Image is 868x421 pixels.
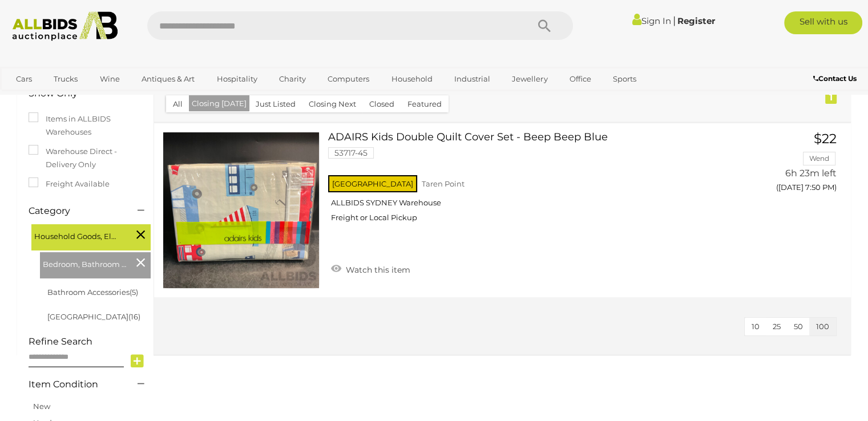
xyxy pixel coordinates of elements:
button: All [166,95,189,113]
a: [GEOGRAPHIC_DATA] [9,88,104,107]
a: Office [562,70,599,88]
b: Contact Us [813,74,857,83]
span: | [672,14,675,27]
button: Just Listed [249,95,302,113]
a: Industrial [447,70,498,88]
span: (5) [130,288,138,297]
a: Jewellery [504,70,555,88]
button: Featured [401,95,449,113]
span: 10 [752,322,760,331]
a: Sports [605,70,644,88]
span: Bedroom, Bathroom & Laundry [43,255,128,271]
a: Register [677,15,714,26]
span: 50 [794,322,803,331]
a: Trucks [46,70,85,88]
h4: Show Only [29,88,120,99]
a: Cars [9,70,39,88]
a: Contact Us [813,72,859,85]
h4: Category [29,206,120,216]
a: Hospitality [209,70,265,88]
div: 1 [825,91,837,104]
a: Computers [320,70,377,88]
a: Watch this item [328,260,413,277]
button: Closing [DATE] [189,95,249,112]
a: ADAIRS Kids Double Quilt Cover Set - Beep Beep Blue 53717-45 [GEOGRAPHIC_DATA] Taren Point ALLBID... [337,132,726,232]
button: 10 [745,318,766,335]
span: 25 [773,322,781,331]
button: 50 [787,318,810,335]
a: $22 Wend 6h 23m left ([DATE] 7:50 PM) [744,132,840,199]
a: Sell with us [784,11,862,34]
a: New [33,402,50,411]
label: Items in ALLBIDS Warehouses [29,112,142,139]
a: Bathroom Accessories(5) [47,288,138,297]
span: Watch this item [343,265,410,275]
span: $22 [814,131,837,147]
button: Closed [362,95,401,113]
a: Sign In [632,15,671,26]
button: 100 [809,318,836,335]
label: Warehouse Direct - Delivery Only [29,145,142,172]
h4: Item Condition [29,379,120,390]
button: Closing Next [302,95,363,113]
a: [GEOGRAPHIC_DATA](16) [47,312,140,321]
span: (16) [128,312,140,321]
img: Allbids.com.au [6,11,124,41]
span: 100 [816,322,829,331]
a: Charity [272,70,313,88]
button: Search [516,11,573,40]
a: Antiques & Art [134,70,202,88]
label: Freight Available [29,177,110,191]
span: Household Goods, Electricals & Hobbies [34,227,120,243]
a: Household [384,70,440,88]
h4: Refine Search [29,337,151,347]
a: Wine [92,70,127,88]
button: 25 [766,318,788,335]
